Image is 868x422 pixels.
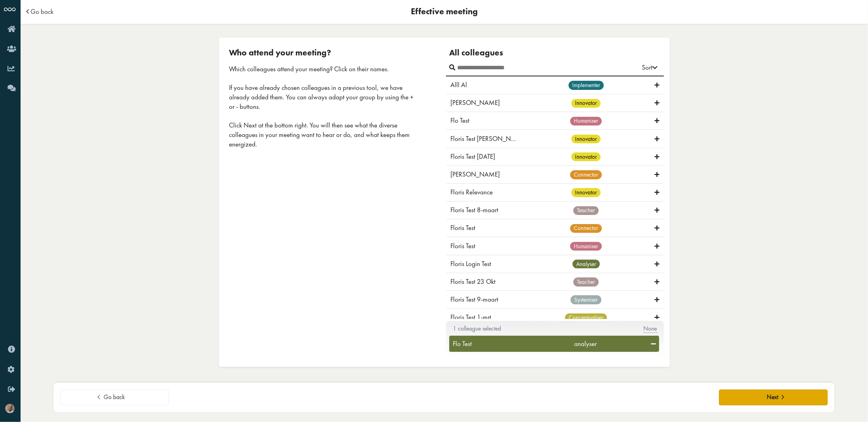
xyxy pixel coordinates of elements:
[450,188,493,196] span: Floris Relevance
[450,277,495,286] span: Floris Test 23 Okt
[453,325,501,333] span: 1 colleague selected
[450,259,491,268] span: Floris Login Test
[570,242,602,251] span: humaniser
[450,205,498,214] span: Floris Test 8-maart
[229,48,439,58] div: Who attend your meeting?
[450,295,498,304] span: Floris Test 9-maart
[642,63,657,72] div: Sort
[450,223,475,232] span: Floris Test
[450,98,500,107] span: [PERSON_NAME]
[453,339,472,348] span: Flo Test
[450,241,475,250] span: Floris Test
[569,81,604,89] span: implementer
[449,48,503,58] div: All colleagues
[573,278,599,286] span: teacher
[30,8,53,15] a: Go back
[573,206,599,215] span: teacher
[644,325,657,333] span: None
[450,152,495,161] span: Floris Test [DATE]
[450,116,469,125] span: Flo Test
[571,135,601,143] span: innovator
[450,170,500,179] span: [PERSON_NAME]
[570,224,602,233] span: connector
[570,170,602,179] span: connector
[571,99,601,108] span: innovator
[450,313,491,321] span: Floris Test 1-mrt
[565,314,607,322] span: conceptualiser
[571,295,601,304] span: systemiser
[570,117,602,125] span: humaniser
[411,8,478,16] div: Effective meeting
[450,80,467,89] span: Alll Al
[450,134,526,143] span: Floris Test [PERSON_NAME]
[574,339,597,348] span: analyser
[573,260,600,268] span: analyser
[571,188,601,197] span: innovator
[229,65,418,149] p: Which colleagues attend your meeting? Click on their names. If you have already chosen colleagues...
[571,152,601,161] span: innovator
